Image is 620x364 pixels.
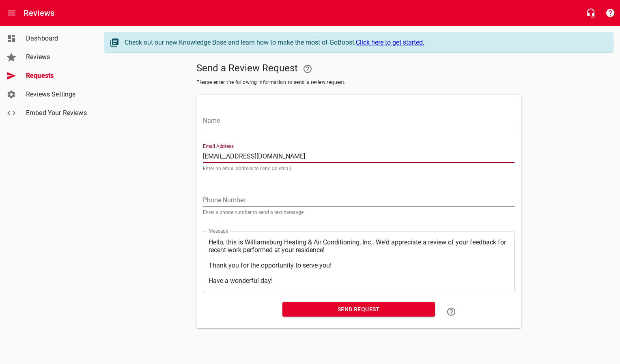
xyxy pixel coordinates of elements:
[125,38,605,47] div: Check out our new Knowledge Base and learn how to make the most of GoBoost.
[601,3,620,23] button: Support Portal
[441,302,461,321] a: Learn how to "Send a Review Request"
[26,108,88,118] span: Embed Your Reviews
[203,144,234,149] label: Email Address
[203,166,515,171] p: Enter an email address to send an email.
[581,3,601,23] button: Live Chat
[356,39,424,46] a: Click here to get started.
[289,304,428,315] span: Send Request
[282,302,435,317] button: Send Request
[196,59,521,79] h5: Send a Review Request
[26,71,88,81] span: Requests
[203,210,515,215] p: Enter a phone number to send a text message.
[2,3,22,23] button: Open drawer
[26,34,88,43] span: Dashboard
[26,90,88,99] span: Reviews Settings
[298,59,317,79] a: Your Google or Facebook account must be connected to "Send a Review Request"
[26,52,88,62] span: Reviews
[24,6,54,19] h6: Reviews
[196,79,521,87] span: Please enter the following information to send a review request.
[209,238,509,285] textarea: Hello, this is Williamsburg Heating & Air Conditioning, Inc.. We'd appreciate a review of your fe...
